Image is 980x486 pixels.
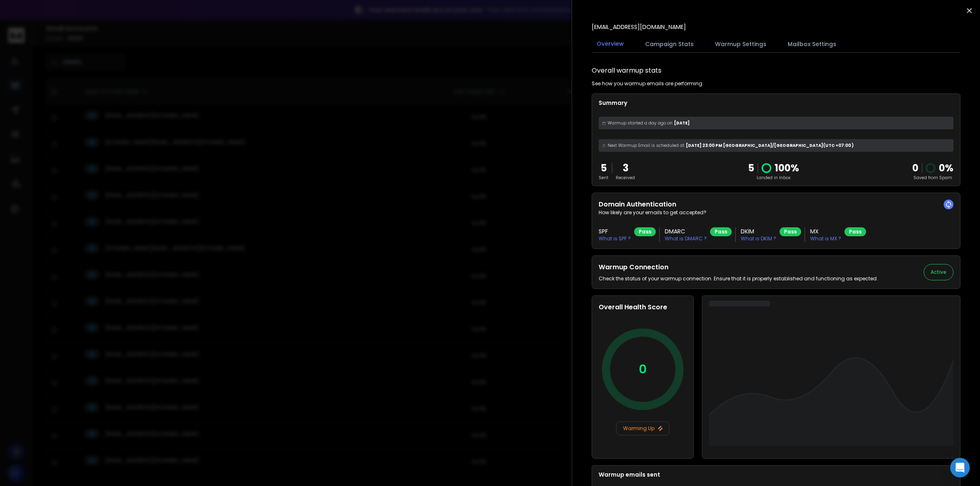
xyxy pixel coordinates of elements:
p: Check the status of your warmup connection. Ensure that it is properly established and functionin... [599,275,878,282]
p: How likely are your emails to get accepted? [599,209,953,216]
p: Landed in Inbox [748,175,799,181]
h3: SPF [599,227,631,235]
strong: 0 [912,161,918,175]
button: Campaign Stats [640,35,699,53]
p: What is DMARC ? [665,235,707,242]
h2: Overall Health Score [599,302,687,312]
div: Pass [710,227,732,236]
p: Warmup emails sent [599,470,953,479]
p: 0 % [939,162,953,175]
p: See how you warmup emails are performing [592,80,702,87]
div: [DATE] 23:00 PM [GEOGRAPHIC_DATA]/[GEOGRAPHIC_DATA] (UTC +07:00 ) [599,139,953,152]
p: 3 [616,162,635,175]
h3: DMARC [665,227,707,235]
p: Received [616,175,635,181]
p: 5 [748,162,754,175]
p: 5 [599,162,608,175]
h3: MX [810,227,841,235]
p: 0 [639,362,647,377]
p: Sent [599,175,608,181]
button: Warmup Settings [710,35,771,53]
p: 100 % [775,162,799,175]
button: Mailbox Settings [783,35,841,53]
span: Warmup started a day ago on [608,120,673,126]
div: Pass [844,227,866,236]
p: Saved from Spam [912,175,953,181]
div: Pass [634,227,656,236]
span: Next Warmup Email is scheduled at [608,142,684,149]
p: What is DKIM ? [741,235,776,242]
p: What is SPF ? [599,235,631,242]
h2: Warmup Connection [599,262,878,272]
p: What is MX ? [810,235,841,242]
div: Open Intercom Messenger [950,458,970,477]
p: Summary [599,99,953,107]
button: Overview [592,35,629,53]
button: Active [924,264,953,280]
h2: Domain Authentication [599,200,953,209]
div: Pass [780,227,801,236]
p: Warming Up [620,425,666,432]
div: [DATE] [599,117,953,129]
h1: Overall warmup stats [592,66,661,75]
h3: DKIM [741,227,776,235]
p: [EMAIL_ADDRESS][DOMAIN_NAME] [592,23,686,31]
